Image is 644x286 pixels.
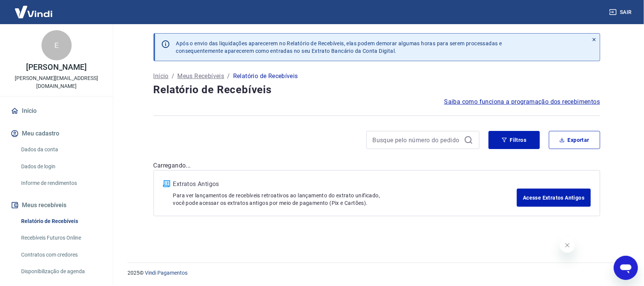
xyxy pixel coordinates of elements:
p: / [227,72,230,81]
a: Início [9,103,104,119]
a: Saiba como funciona a programação dos recebimentos [444,97,600,106]
a: Meus Recebíveis [177,72,224,81]
button: Sair [608,5,635,19]
button: Filtros [489,131,540,149]
button: Exportar [549,131,600,149]
a: Recebíveis Futuros Online [18,230,104,246]
iframe: Botão para abrir a janela de mensagens [614,256,638,280]
p: Relatório de Recebíveis [233,72,298,81]
a: Disponibilização de agenda [18,264,104,279]
img: Vindi [9,0,58,23]
button: Meu cadastro [9,125,104,142]
a: Informe de rendimentos [18,175,104,191]
p: 2025 © [128,269,626,277]
button: Meus recebíveis [9,197,104,214]
p: [PERSON_NAME] [26,63,86,71]
input: Busque pelo número do pedido [373,134,461,146]
p: / [172,72,174,81]
a: Acesse Extratos Antigos [517,189,590,207]
img: ícone [163,180,170,187]
h4: Relatório de Recebíveis [154,82,600,97]
p: Para ver lançamentos de recebíveis retroativos ao lançamento do extrato unificado, você pode aces... [173,192,517,207]
a: Contratos com credores [18,247,104,263]
a: Início [154,72,169,81]
p: Carregando... [154,161,600,170]
a: Dados de login [18,159,104,174]
span: Olá! Precisa de ajuda? [5,5,63,11]
p: Extratos Antigos [173,180,517,189]
p: [PERSON_NAME][EMAIL_ADDRESS][DOMAIN_NAME] [6,74,107,90]
a: Vindi Pagamentos [145,270,188,276]
p: Após o envio das liquidações aparecerem no Relatório de Recebíveis, elas podem demorar algumas ho... [176,40,502,55]
iframe: Fechar mensagem [560,238,575,253]
a: Relatório de Recebíveis [18,214,104,229]
a: Dados da conta [18,142,104,157]
div: E [41,30,72,60]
